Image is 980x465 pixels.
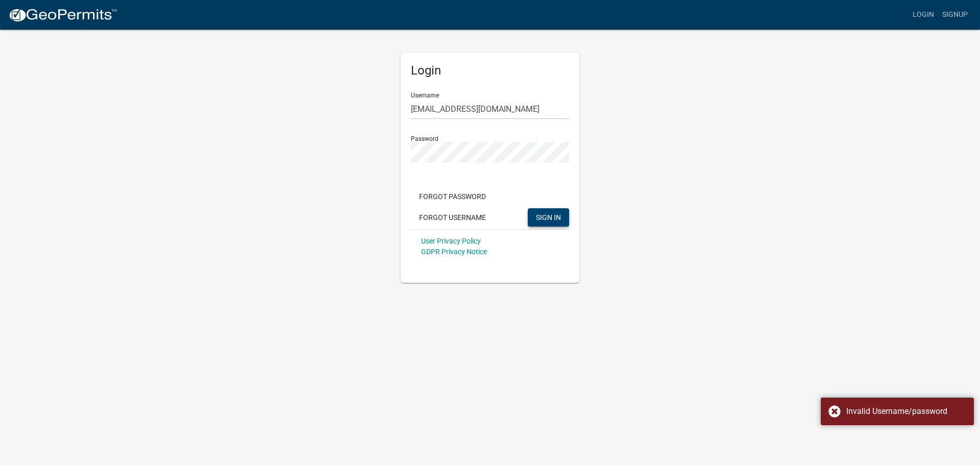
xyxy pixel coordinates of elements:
h5: Login [411,63,569,78]
button: Forgot Password [411,187,494,206]
a: Login [909,5,938,25]
a: User Privacy Policy [421,237,481,245]
a: Signup [938,5,972,25]
button: Forgot Username [411,208,494,227]
a: GDPR Privacy Notice [421,248,487,256]
button: SIGN IN [528,208,569,227]
div: Invalid Username/password [846,405,966,418]
span: SIGN IN [536,213,561,221]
